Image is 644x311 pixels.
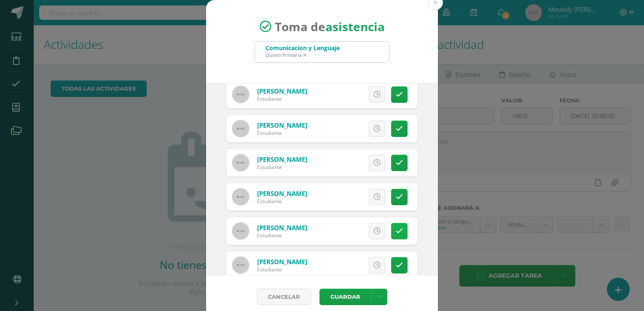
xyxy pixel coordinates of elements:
div: Quinto Primaria 'A' [266,52,340,58]
strong: asistencia [325,19,385,35]
a: [PERSON_NAME] [257,87,307,95]
a: [PERSON_NAME] [257,189,307,198]
input: Busca un grado o sección aquí... [255,42,389,62]
a: Cancelar [257,289,311,305]
img: 60x60 [232,120,249,137]
a: [PERSON_NAME] [257,155,307,164]
img: 60x60 [232,257,249,273]
button: Guardar [319,289,371,305]
a: [PERSON_NAME] [257,121,307,129]
div: Estudiante [257,164,307,171]
img: 60x60 [232,86,249,103]
div: Estudiante [257,266,307,273]
a: [PERSON_NAME] [257,257,307,266]
div: Estudiante [257,198,307,205]
a: [PERSON_NAME] [257,223,307,232]
img: 60x60 [232,188,249,205]
div: Comunicacion y Lenguaje [266,44,340,52]
span: Toma de [275,19,385,35]
div: Estudiante [257,95,307,102]
img: 60x60 [232,223,249,239]
img: 60x60 [232,154,249,171]
div: Estudiante [257,129,307,137]
div: Estudiante [257,232,307,239]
